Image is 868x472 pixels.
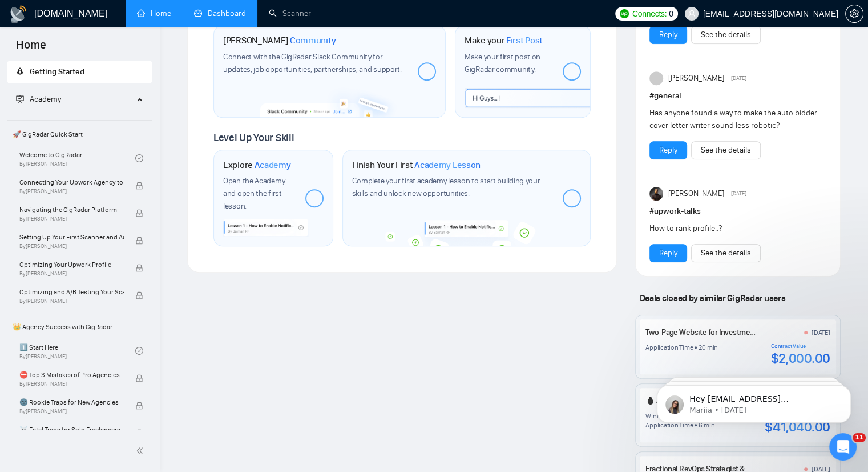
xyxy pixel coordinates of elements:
span: lock [135,429,143,437]
img: logo [9,5,27,23]
span: lock [135,264,143,272]
span: Navigating the GigRadar Platform [19,204,124,215]
span: Community [290,35,336,46]
button: See the details [691,26,761,44]
span: By [PERSON_NAME] [19,408,124,415]
div: Application Time [645,343,693,352]
button: Reply [649,244,687,262]
h1: Make your [465,35,543,46]
span: [DATE] [731,73,746,83]
a: Welcome to GigRadarBy[PERSON_NAME] [19,146,135,171]
span: [DATE] [731,189,746,199]
span: lock [135,209,143,217]
span: check-circle [135,154,143,162]
h1: Explore [223,159,291,171]
span: 11 [853,433,866,442]
span: Connecting Your Upwork Agency to GigRadar [19,177,124,188]
span: Connect with the GigRadar Slack Community for updates, job opportunities, partnerships, and support. [223,52,402,74]
span: Complete your first academy lesson to start building your skills and unlock new opportunities. [352,176,540,198]
span: Make your first post on GigRadar community. [465,52,540,74]
span: rocket [16,67,24,75]
span: By [PERSON_NAME] [19,298,124,305]
h1: # upwork-talks [649,205,826,218]
div: [DATE] [812,328,830,337]
button: Reply [649,141,687,159]
span: ☠️ Fatal Traps for Solo Freelancers [19,424,124,435]
span: setting [846,9,863,18]
span: 0 [669,7,673,20]
span: lock [135,182,143,190]
iframe: Intercom notifications message [640,361,868,441]
span: Academy [255,159,291,171]
span: Connects: [632,7,667,20]
span: Home [7,37,55,61]
span: user [688,10,696,18]
h1: [PERSON_NAME] [223,35,336,46]
span: 🌚 Rookie Traps for New Agencies [19,397,124,408]
img: academy-bg.png [380,220,553,246]
span: By [PERSON_NAME] [19,215,124,222]
button: See the details [691,141,761,159]
span: lock [135,237,143,245]
a: searchScanner [269,9,311,18]
span: ⛔ Top 3 Mistakes of Pro Agencies [19,369,124,381]
span: Setting Up Your First Scanner and Auto-Bidder [19,231,124,243]
span: By [PERSON_NAME] [19,243,124,250]
span: Academy [16,94,61,104]
iframe: Intercom live chat [829,433,857,461]
span: First Post [506,35,543,46]
div: Contract Value [771,343,830,350]
span: By [PERSON_NAME] [19,381,124,387]
a: See the details [701,144,751,157]
span: Deals closed by similar GigRadar users [635,288,790,308]
span: [PERSON_NAME] [668,72,724,85]
span: Has anyone found a way to make the auto bidder cover letter writer sound less robotic? [649,108,817,130]
span: lock [135,374,143,382]
a: 1️⃣ Start HereBy[PERSON_NAME] [19,338,135,363]
a: homeHome [137,9,171,18]
span: How to rank profile..? [649,223,722,233]
span: Academy Lesson [414,159,481,171]
img: upwork-logo.png [620,9,629,18]
span: 👑 Agency Success with GigRadar [8,315,151,338]
a: setting [845,9,863,18]
h1: Finish Your First [352,159,481,171]
div: 20 min [699,343,718,352]
button: Reply [649,26,687,44]
span: fund-projection-screen [16,95,24,103]
a: Reply [659,144,677,157]
span: By [PERSON_NAME] [19,270,124,277]
a: Reply [659,29,677,41]
div: $2,000.00 [771,350,830,367]
a: dashboardDashboard [194,9,246,18]
span: Optimizing Your Upwork Profile [19,259,124,270]
span: Optimizing and A/B Testing Your Scanner for Better Results [19,286,124,298]
img: Bikon Kumar Das [649,187,663,201]
span: lock [135,402,143,410]
span: Open the Academy and open the first lesson. [223,176,285,211]
span: [PERSON_NAME] [668,187,724,200]
a: See the details [701,247,751,259]
span: Getting Started [30,67,84,77]
span: 🚀 GigRadar Quick Start [8,123,151,146]
a: Reply [659,247,677,259]
a: See the details [701,29,751,41]
span: double-left [136,445,147,457]
button: See the details [691,244,761,262]
button: setting [845,5,863,23]
h1: # general [649,90,826,102]
span: By [PERSON_NAME] [19,188,124,195]
span: Level Up Your Skill [213,131,294,144]
span: Academy [30,94,61,104]
span: check-circle [135,347,143,355]
span: lock [135,291,143,299]
li: Getting Started [7,61,152,83]
img: slackcommunity-bg.png [260,84,399,117]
